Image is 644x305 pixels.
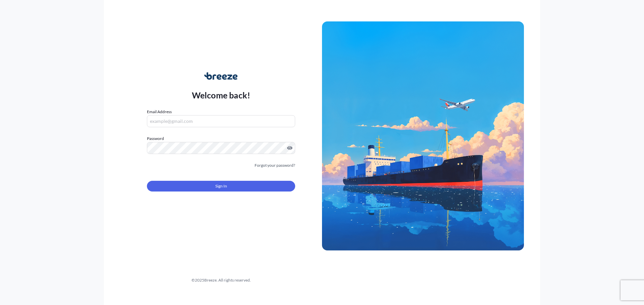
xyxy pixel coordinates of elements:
a: Forgot your password? [255,162,295,169]
div: © 2025 Breeze. All rights reserved. [120,277,322,284]
button: Show password [287,145,292,151]
span: Sign In [215,183,227,189]
button: Sign In [147,181,295,192]
label: Password [147,135,295,142]
label: Email Address [147,108,172,115]
p: Welcome back! [192,90,251,100]
img: Ship illustration [322,21,524,250]
input: example@gmail.com [147,115,295,127]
